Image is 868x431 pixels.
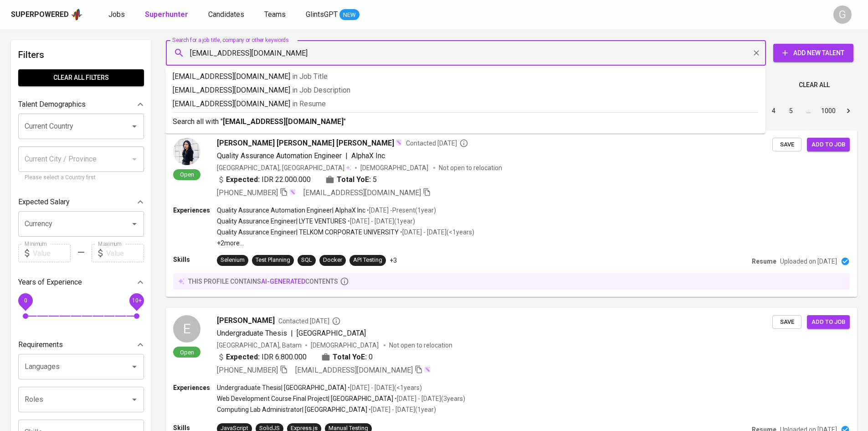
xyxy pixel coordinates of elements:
button: Save [772,315,801,329]
p: +3 [390,256,397,265]
div: Selenium [221,256,245,265]
p: Not open to relocation [439,163,502,172]
button: Open [128,120,141,133]
p: Skills [173,255,217,264]
span: Save [777,140,797,150]
p: +2 more ... [217,239,474,248]
span: [DEMOGRAPHIC_DATA] [311,341,380,350]
a: Superhunter [145,9,190,21]
span: Save [777,317,797,327]
img: magic_wand.svg [395,139,402,146]
span: AlphaX Inc [351,151,385,160]
span: Jobs [108,10,125,19]
div: Test Planning [256,256,290,265]
div: IDR 22.000.000 [217,174,311,185]
a: GlintsGPT NEW [306,9,360,21]
span: 10+ [132,297,141,304]
span: Open [176,171,198,178]
div: … [801,106,816,115]
svg: By Batam recruiter [459,139,468,148]
span: 5 [373,174,377,185]
p: [EMAIL_ADDRESS][DOMAIN_NAME] [173,71,758,82]
button: Go to page 4 [766,104,781,118]
button: Save [772,138,801,152]
span: Teams [264,10,286,19]
p: • [DATE] - [DATE] ( 3 years ) [393,394,465,403]
a: Open[PERSON_NAME] [PERSON_NAME] [PERSON_NAME]Contacted [DATE]Quality Assurance Automation Enginee... [166,130,857,297]
div: SQL [301,256,312,265]
b: Expected: [226,174,260,185]
span: Add to job [812,140,845,150]
span: Contacted [DATE] [406,139,468,148]
p: Please select a Country first [25,173,138,182]
span: Add New Talent [781,47,846,59]
p: Expected Salary [18,197,70,208]
button: Go to page 5 [784,104,798,118]
div: Years of Experience [18,273,144,291]
div: IDR 6.800.000 [217,352,307,363]
p: Quality Assurance Engineer | LYTE VENTURES [217,217,346,226]
p: Talent Demographics [18,99,86,110]
span: [EMAIL_ADDRESS][DOMAIN_NAME] [295,366,413,374]
button: Add to job [807,315,850,329]
p: [EMAIL_ADDRESS][DOMAIN_NAME] [173,85,758,96]
span: Quality Assurance Automation Engineer [217,151,342,160]
button: Open [128,360,141,373]
span: Add to job [812,317,845,327]
p: Web Development Course Final Project | [GEOGRAPHIC_DATA] [217,394,393,403]
a: Jobs [108,9,127,21]
img: magic_wand.svg [424,366,431,373]
div: E [173,315,200,343]
span: in Job Description [292,86,350,94]
div: G [833,5,852,24]
span: GlintsGPT [306,10,338,19]
div: Superpowered [11,10,69,20]
div: Docker [323,256,342,265]
span: Clear All [799,79,830,91]
b: Total YoE: [333,352,367,363]
span: 0 [369,352,373,363]
button: Clear All [795,77,833,93]
p: • [DATE] - [DATE] ( 1 year ) [367,405,436,414]
button: Open [128,393,141,406]
img: 41e58975283a6a24b136cbec05c21abf.jpg [173,138,200,165]
span: [DEMOGRAPHIC_DATA] [360,163,430,172]
p: • [DATE] - Present ( 1 year ) [365,206,436,215]
span: Clear All filters [26,72,137,83]
div: API Testing [353,256,382,265]
input: Value [33,244,71,262]
div: [GEOGRAPHIC_DATA], Batam [217,341,302,350]
button: Add to job [807,138,850,152]
a: Superpoweredapp logo [11,8,83,21]
p: Resume [752,257,776,266]
img: app logo [71,8,83,21]
span: Candidates [208,10,244,19]
p: [EMAIL_ADDRESS][DOMAIN_NAME] [173,99,758,109]
p: Experiences [173,383,217,392]
p: Years of Experience [18,277,82,288]
span: [GEOGRAPHIC_DATA] [297,329,366,338]
p: Undergraduate Thesis | [GEOGRAPHIC_DATA] [217,383,346,392]
span: Open [176,348,198,356]
button: Open [128,218,141,230]
div: Requirements [18,336,144,354]
button: Clear [750,47,763,59]
p: Computing Lab Administrator | [GEOGRAPHIC_DATA] [217,405,367,414]
button: Clear All filters [18,69,144,86]
b: [EMAIL_ADDRESS][DOMAIN_NAME] [223,117,344,126]
span: in Resume [292,99,326,108]
button: Go to page 1000 [818,104,838,118]
svg: By Batam recruiter [332,317,341,326]
div: Talent Demographics [18,95,144,114]
nav: pagination navigation [696,104,857,118]
span: NEW [339,10,360,20]
p: Requirements [18,339,63,350]
span: [PERSON_NAME] [217,315,275,326]
p: • [DATE] - [DATE] ( <1 years ) [399,228,474,237]
div: [GEOGRAPHIC_DATA], [GEOGRAPHIC_DATA] [217,163,351,172]
span: [PHONE_NUMBER] [217,366,278,374]
button: Add New Talent [773,44,853,62]
span: [PHONE_NUMBER] [217,188,278,197]
p: Uploaded on [DATE] [780,257,837,266]
input: Value [106,244,144,262]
